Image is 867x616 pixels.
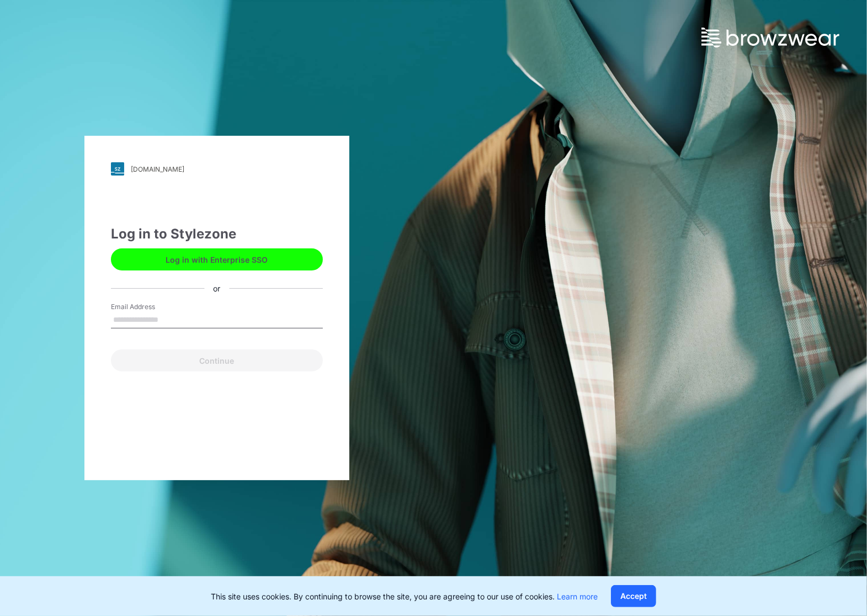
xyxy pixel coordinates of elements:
[204,283,229,294] div: or
[111,162,323,176] a: [DOMAIN_NAME]
[131,165,184,173] div: [DOMAIN_NAME]
[111,248,323,270] button: Log in with Enterprise SSO
[111,302,188,312] label: Email Address
[557,592,598,601] a: Learn more
[111,224,323,244] div: Log in to Stylezone
[111,162,124,176] img: svg+xml;base64,PHN2ZyB3aWR0aD0iMjgiIGhlaWdodD0iMjgiIHZpZXdCb3g9IjAgMCAyOCAyOCIgZmlsbD0ibm9uZSIgeG...
[211,591,598,602] p: This site uses cookies. By continuing to browse the site, you are agreeing to our use of cookies.
[611,585,656,607] button: Accept
[701,28,839,47] img: browzwear-logo.73288ffb.svg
